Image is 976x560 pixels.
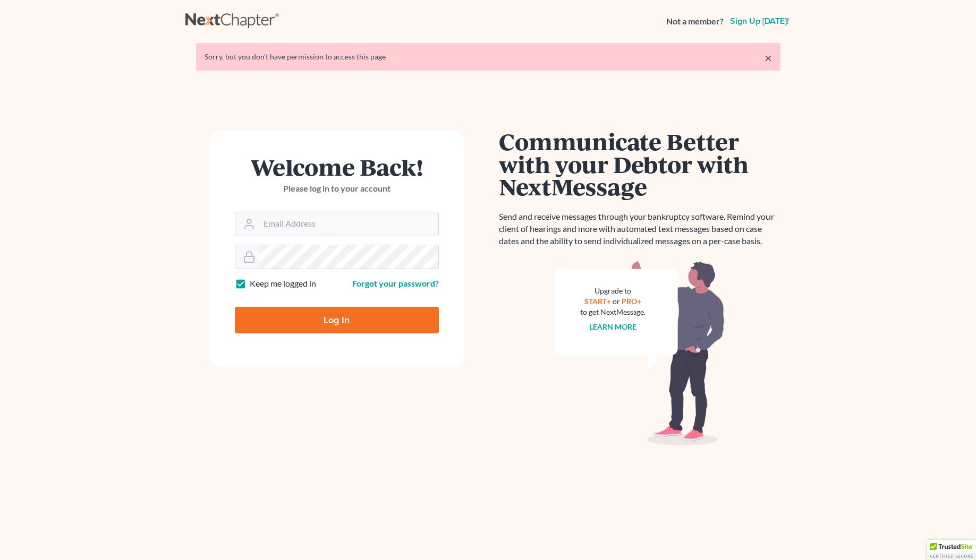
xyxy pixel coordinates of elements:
[927,540,976,560] div: TrustedSite Certified
[589,322,636,331] a: Learn more
[728,17,791,25] a: Sign up [DATE]!
[613,297,620,306] span: or
[765,51,772,64] a: ×
[584,297,611,306] a: START+
[666,15,724,28] strong: Not a member?
[250,278,316,290] label: Keep me logged in
[205,51,772,62] div: Sorry, but you don't have permission to access this page
[580,307,646,317] div: to get NextMessage.
[622,297,641,306] a: PRO+
[259,212,438,236] input: Email Address
[580,286,646,296] div: Upgrade to
[235,156,439,178] h1: Welcome Back!
[499,130,780,198] h1: Communicate Better with your Debtor with NextMessage
[499,211,780,247] p: Send and receive messages through your bankruptcy software. Remind your client of hearings and mo...
[352,278,439,288] a: Forgot your password?
[235,183,439,195] p: Please log in to your account
[235,307,439,333] input: Log In
[555,260,725,446] img: nextmessage_bg-59042aed3d76b12b5cd301f8e5b87938c9018125f34e5fa2b7a6b67550977c72.svg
